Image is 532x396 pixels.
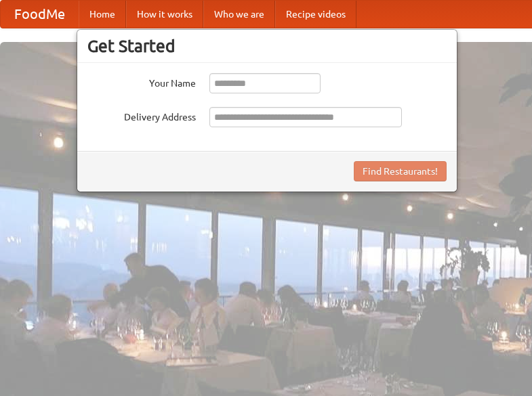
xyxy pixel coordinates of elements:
[1,1,79,28] a: FoodMe
[87,73,196,90] label: Your Name
[87,36,447,56] h3: Get Started
[354,161,447,181] button: Find Restaurants!
[79,1,126,28] a: Home
[275,1,356,28] a: Recipe videos
[126,1,203,28] a: How it works
[203,1,275,28] a: Who we are
[87,107,196,124] label: Delivery Address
